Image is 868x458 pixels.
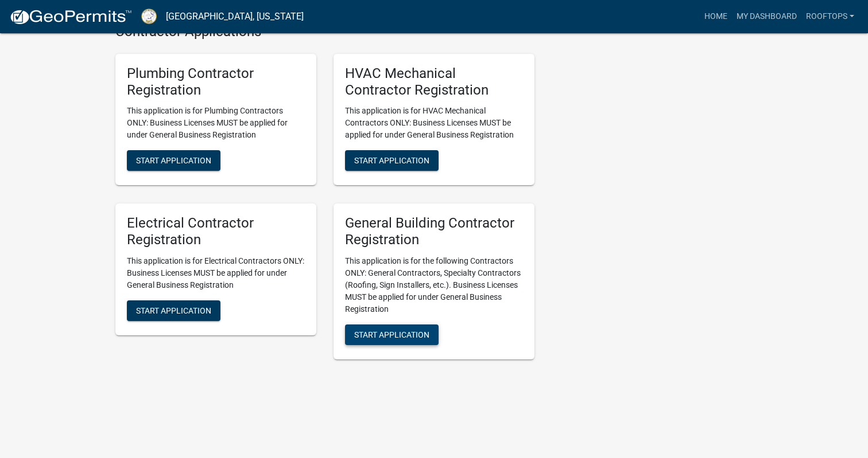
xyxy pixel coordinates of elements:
[345,324,439,345] button: Start Application
[141,9,157,24] img: Putnam County, Georgia
[136,156,211,165] span: Start Application
[136,306,211,315] span: Start Application
[127,65,305,99] h5: Plumbing Contractor Registration
[345,215,523,248] h5: General Building Contractor Registration
[127,150,220,171] button: Start Application
[166,7,304,26] a: [GEOGRAPHIC_DATA], [US_STATE]
[127,215,305,248] h5: Electrical Contractor Registration
[354,156,429,165] span: Start Application
[345,65,523,99] h5: HVAC Mechanical Contractor Registration
[801,6,859,28] a: Rooftops
[345,105,523,141] p: This application is for HVAC Mechanical Contractors ONLY: Business Licenses MUST be applied for u...
[127,105,305,141] p: This application is for Plumbing Contractors ONLY: Business Licenses MUST be applied for under Ge...
[127,255,305,291] p: This application is for Electrical Contractors ONLY: Business Licenses MUST be applied for under ...
[345,150,439,171] button: Start Application
[115,24,534,369] wm-workflow-list-section: Contractor Applications
[700,6,732,28] a: Home
[127,300,220,321] button: Start Application
[354,330,429,339] span: Start Application
[345,255,523,315] p: This application is for the following Contractors ONLY: General Contractors, Specialty Contractor...
[732,6,801,28] a: My Dashboard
